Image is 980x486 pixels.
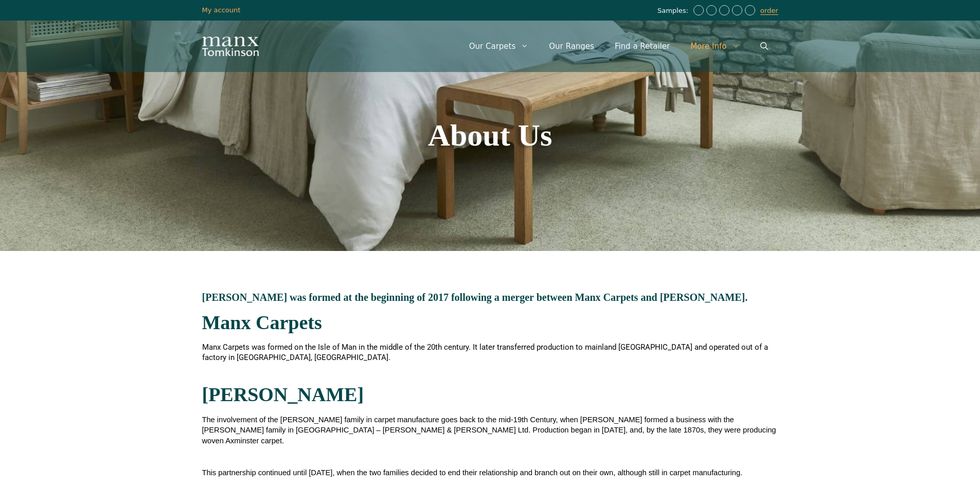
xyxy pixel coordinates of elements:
a: Find a Retailer [604,31,680,62]
nav: Primary [459,31,778,62]
h1: About Us [5,120,975,151]
a: Our Carpets [459,31,539,62]
h2: Manx Carpets [202,313,778,332]
a: order [760,7,778,15]
span: The involvement of the [PERSON_NAME] family in carpet manufacture goes back to the mid-19th Centu... [202,416,778,445]
span: This partnership continued until [DATE], when the two families decided to end their relationship ... [202,469,743,477]
a: More Info [680,31,750,62]
a: My account [202,6,241,14]
h2: [PERSON_NAME] [202,385,778,404]
img: Manx Tomkinson [202,37,259,56]
span: Manx Carpets was formed on the Isle of Man in the middle of the 20th century. It later transferre... [202,343,768,362]
h3: [PERSON_NAME] was formed at the beginning of 2017 following a merger between Manx Carpets and [PE... [202,292,778,302]
a: Our Ranges [539,31,604,62]
span: Samples: [657,7,691,15]
a: Open Search Bar [750,31,778,62]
